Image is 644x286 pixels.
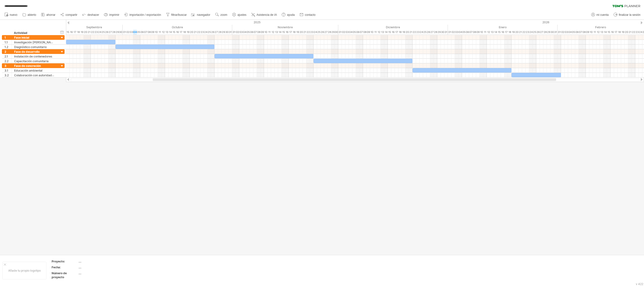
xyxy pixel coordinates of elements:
[278,25,293,29] font: Noviembre
[162,30,165,34] font: 12
[74,30,76,34] font: 17
[126,30,130,34] font: 02
[550,30,554,35] div: Viernes, 30 de enero de 2026
[172,30,176,35] div: Miércoles, 15 de octubre de 2025
[590,12,610,18] a: mi cuenta
[386,25,400,29] font: Diciembre
[233,30,235,34] font: 01
[87,13,99,16] font: deshacer
[321,30,324,35] div: Miércoles, 26 de noviembre de 2025
[98,30,101,35] div: Miércoles, 24 de septiembre de 2025
[183,30,186,34] font: 18
[214,12,229,18] a: zoom
[84,30,87,34] font: 20
[105,30,108,34] font: 26
[504,30,508,35] div: Sábado, 17 de enero de 2026
[490,30,494,35] div: Martes, 13 de enero de 2026
[256,13,277,16] font: Asistencia de IA
[306,30,310,35] div: Sábado, 22 de noviembre de 2025
[536,30,540,35] div: Lunes, 26 de enero de 2026
[589,30,593,35] div: Martes, 10 de febrero de 2026
[179,30,183,35] div: Viernes, 17 de octubre de 2025
[194,30,197,34] font: 21
[300,30,303,34] font: 20
[151,30,154,34] font: 09
[455,30,458,35] div: Sábado, 3 de enero de 2026
[625,30,628,35] div: Viernes, 20 de febrero de 2026
[395,30,398,35] div: Miércoles, 17 de diciembre de 2025
[586,30,589,35] div: Lunes, 9 de febrero de 2026
[243,30,246,34] font: 04
[211,30,215,35] div: Domingo, 26 de octubre de 2025
[260,30,264,35] div: Domingo, 9 de noviembre de 2025
[448,30,451,35] div: Jueves, 1 de enero de 2026
[236,30,239,35] div: Domingo, 2 de noviembre de 2025
[70,30,73,35] div: Martes, 16 de septiembre de 2025
[561,30,565,35] div: Lunes, 2 de febrero de 2026
[254,20,260,24] font: 2025
[533,30,536,35] div: Domingo, 25 de enero de 2026
[487,30,490,35] div: Lunes, 12 de enero de 2026
[148,30,151,34] font: 08
[66,30,70,35] div: Lunes, 15 de septiembre de 2025
[66,13,77,16] font: compartir
[292,30,296,35] div: Martes, 18 de noviembre de 2025
[257,30,260,34] font: 08
[200,30,204,35] div: Jueves, 23 de octubre de 2025
[137,30,140,35] div: Domingo, 5 de octubre de 2025
[409,30,413,35] div: Domingo, 21 de diciembre de 2025
[338,30,342,35] div: Lunes, 1 de diciembre de 2025
[207,30,211,35] div: Sábado, 25 de octubre de 2025
[109,13,119,16] font: imprimir
[367,30,370,35] div: Martes, 9 de diciembre de 2025
[218,30,222,35] div: Martes, 28 de octubre de 2025
[123,25,232,30] div: Octubre de 2025
[165,30,169,35] div: Lunes, 13 de octubre de 2025
[21,12,38,18] a: abierto
[299,30,303,35] div: Jueves, 20 de noviembre de 2025
[526,30,529,35] div: Viernes, 23 de enero de 2026
[281,12,296,18] a: ayuda
[342,30,345,34] font: 02
[413,30,416,35] div: Lunes, 22 de diciembre de 2025
[222,30,225,34] font: 29
[176,30,179,34] font: 16
[80,30,84,35] div: Viernes, 19 de septiembre de 2025
[501,30,504,35] div: Viernes, 16 de enero de 2026
[360,30,363,34] font: 07
[225,30,229,34] font: 30
[579,30,582,35] div: Sábado, 7 de febrero de 2026
[374,30,377,34] font: 11
[116,30,119,35] div: Lunes, 29 de septiembre de 2025
[381,30,384,35] div: Sábado, 13 de diciembre de 2025
[130,30,133,35] div: Viernes, 3 de octubre de 2025
[378,30,380,34] font: 12
[363,30,367,35] div: Lunes, 8 de diciembre de 2025
[246,30,250,35] div: Miércoles, 5 de noviembre de 2025
[271,30,275,35] div: Miércoles, 12 de noviembre de 2025
[328,30,331,35] div: Viernes, 28 de noviembre de 2025
[81,12,100,18] a: deshacer
[324,30,328,35] div: Jueves, 27 de noviembre de 2025
[317,30,321,35] div: Martes, 25 de noviembre de 2025
[293,30,296,34] font: 18
[593,30,596,35] div: Miércoles, 11 de febrero de 2026
[448,25,557,30] div: Enero de 2026
[321,30,324,34] font: 26
[614,30,618,35] div: Martes, 17 de febrero de 2026
[388,30,391,35] div: Lunes, 15 de diciembre de 2025
[572,30,575,35] div: Jueves, 5 de febrero de 2026
[151,30,154,35] div: Jueves, 9 de octubre de 2025
[165,12,188,18] a: filtrar/buscar
[254,30,257,34] font: 07
[628,30,632,35] div: Sábado, 21 de febrero de 2026
[307,30,310,34] font: 22
[568,30,572,35] div: Miércoles, 4 de febrero de 2026
[540,30,543,35] div: Martes, 27 de enero de 2026
[243,30,246,35] div: Martes, 4 de noviembre de 2025
[247,30,250,34] font: 05
[603,30,607,35] div: Sábado, 14 de febrero de 2026
[250,30,253,34] font: 06
[595,25,606,29] font: Febrero
[129,13,161,16] font: importación / exportación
